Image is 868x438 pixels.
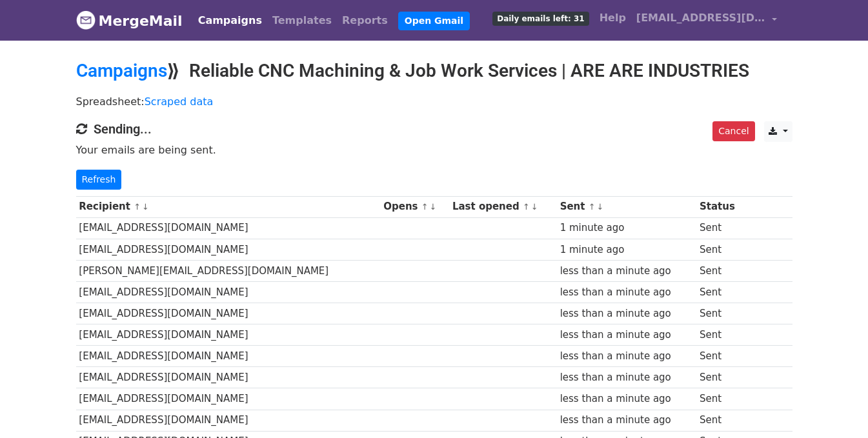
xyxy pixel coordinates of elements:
[398,12,470,30] a: Open Gmail
[696,281,746,303] td: Sent
[76,7,183,34] a: MergeMail
[76,60,167,81] a: Campaigns
[76,260,381,281] td: [PERSON_NAME][EMAIL_ADDRESS][DOMAIN_NAME]
[560,285,694,300] div: less than a minute ago
[636,10,765,26] span: [EMAIL_ADDRESS][DOMAIN_NAME]
[531,202,538,212] a: ↓
[696,239,746,260] td: Sent
[421,202,429,212] a: ↑
[560,370,694,385] div: less than a minute ago
[696,217,746,239] td: Sent
[560,306,694,321] div: less than a minute ago
[560,349,694,364] div: less than a minute ago
[76,367,381,388] td: [EMAIL_ADDRESS][DOMAIN_NAME]
[589,202,596,212] a: ↑
[696,367,746,388] td: Sent
[560,413,694,428] div: less than a minute ago
[76,121,792,137] h4: Sending...
[449,196,557,217] th: Last opened
[76,143,792,157] p: Your emails are being sent.
[696,196,746,217] th: Status
[492,12,589,26] span: Daily emails left: 31
[557,196,696,217] th: Sent
[430,202,437,212] a: ↓
[76,303,381,324] td: [EMAIL_ADDRESS][DOMAIN_NAME]
[631,5,782,35] a: [EMAIL_ADDRESS][DOMAIN_NAME]
[696,324,746,346] td: Sent
[560,392,694,406] div: less than a minute ago
[696,303,746,324] td: Sent
[337,8,393,34] a: Reports
[696,410,746,431] td: Sent
[76,281,381,303] td: [EMAIL_ADDRESS][DOMAIN_NAME]
[712,121,754,141] a: Cancel
[76,60,792,82] h2: ⟫ Reliable CNC Machining & Job Work Services | ARE ARE INDUSTRIES
[596,202,603,212] a: ↓
[142,202,149,212] a: ↓
[560,243,694,257] div: 1 minute ago
[76,388,381,410] td: [EMAIL_ADDRESS][DOMAIN_NAME]
[193,8,267,34] a: Campaigns
[560,221,694,235] div: 1 minute ago
[76,217,381,239] td: [EMAIL_ADDRESS][DOMAIN_NAME]
[560,328,694,343] div: less than a minute ago
[696,260,746,281] td: Sent
[134,202,141,212] a: ↑
[523,202,530,212] a: ↑
[76,410,381,431] td: [EMAIL_ADDRESS][DOMAIN_NAME]
[696,388,746,410] td: Sent
[380,196,449,217] th: Opens
[76,10,96,30] img: MergeMail logo
[76,239,381,260] td: [EMAIL_ADDRESS][DOMAIN_NAME]
[76,170,122,190] a: Refresh
[76,346,381,367] td: [EMAIL_ADDRESS][DOMAIN_NAME]
[76,95,792,108] p: Spreadsheet:
[76,196,381,217] th: Recipient
[696,346,746,367] td: Sent
[267,8,337,34] a: Templates
[594,5,631,31] a: Help
[76,324,381,346] td: [EMAIL_ADDRESS][DOMAIN_NAME]
[487,5,594,31] a: Daily emails left: 31
[560,264,694,279] div: less than a minute ago
[145,95,214,108] a: Scraped data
